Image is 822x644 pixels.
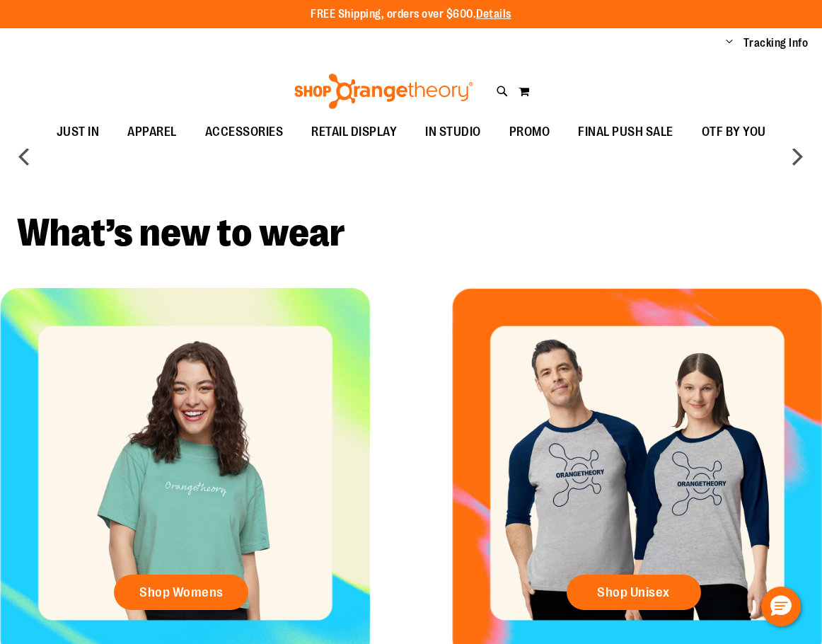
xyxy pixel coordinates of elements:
[11,142,39,171] button: prev
[113,116,191,149] a: APPAREL
[411,116,495,149] a: IN STUDIO
[578,116,673,148] span: FINAL PUSH SALE
[476,8,511,21] a: Details
[127,116,177,148] span: APPAREL
[743,35,809,51] a: Tracking Info
[597,585,670,600] span: Shop Unisex
[114,575,248,610] a: Shop Womens
[17,214,805,253] h2: What’s new to wear
[297,116,411,149] a: RETAIL DISPLAY
[57,116,100,148] span: JUST IN
[205,116,284,148] span: ACCESSORIES
[292,74,475,109] img: Shop Orangetheory
[311,6,511,23] p: FREE Shipping, orders over $600.
[191,116,298,149] a: ACCESSORIES
[564,116,688,149] a: FINAL PUSH SALE
[139,585,224,600] span: Shop Womens
[726,36,733,50] button: Account menu
[425,116,481,148] span: IN STUDIO
[688,116,780,149] a: OTF BY YOU
[783,142,811,171] button: next
[42,116,114,149] a: JUST IN
[702,116,766,148] span: OTF BY YOU
[495,116,565,149] a: PROMO
[761,587,801,626] button: Hello, have a question? Let’s chat.
[311,116,397,148] span: RETAIL DISPLAY
[567,575,701,610] a: Shop Unisex
[509,116,550,148] span: PROMO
